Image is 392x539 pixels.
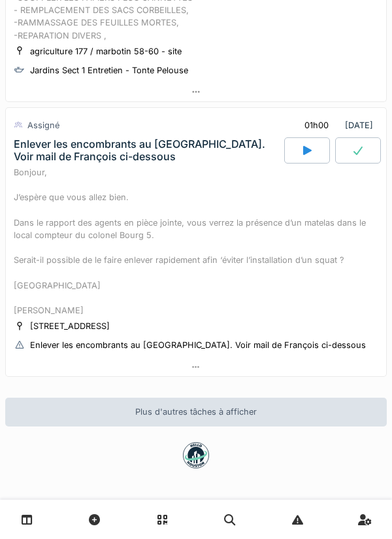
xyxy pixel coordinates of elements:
[14,138,282,163] div: Enlever les encombrants au [GEOGRAPHIC_DATA]. Voir mail de François ci-dessous
[27,119,59,131] div: Assigné
[14,166,378,317] div: Bonjour, J’espère que vous allez bien. Dans le rapport des agents en pièce jointe, vous verrez la...
[30,320,110,332] div: [STREET_ADDRESS]
[5,398,387,426] div: Plus d'autres tâches à afficher
[30,339,366,351] div: Enlever les encombrants au [GEOGRAPHIC_DATA]. Voir mail de François ci-dessous
[293,113,378,137] div: [DATE]
[183,442,209,468] img: badge-BVDL4wpA.svg
[30,45,182,58] div: agriculture 177 / marbotin 58-60 - site
[30,64,188,77] div: Jardins Sect 1 Entretien - Tonte Pelouse
[304,119,329,131] div: 01h00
